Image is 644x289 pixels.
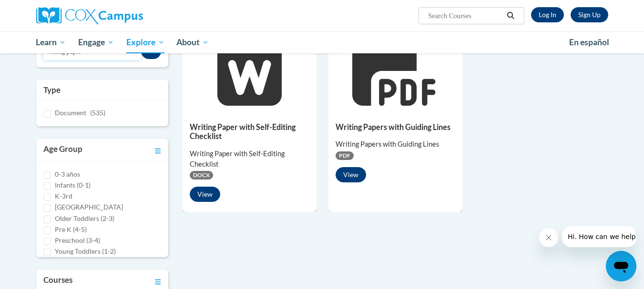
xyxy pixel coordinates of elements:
[36,37,66,48] span: Learn
[562,226,636,247] iframe: Message from company
[55,213,114,224] label: Older Toddlers (2-3)
[36,7,143,24] img: Cox Campus
[55,191,72,201] label: K-3rd
[563,32,615,52] a: En español
[43,84,162,96] h3: Type
[336,151,354,160] span: PDF
[176,37,209,48] span: About
[43,274,72,288] h3: Courses
[30,31,72,53] a: Learn
[531,7,564,22] a: Log In
[539,228,558,247] iframe: Close message
[190,149,309,169] div: Writing Paper with Self-Editing Checklist
[190,122,309,141] h5: Writing Paper with Self-Editing Checklist
[55,109,86,117] span: Document
[55,224,87,235] label: Pre K (4-5)
[43,143,82,157] h3: Age Group
[78,37,114,48] span: Engage
[22,31,623,53] div: Main menu
[606,251,636,281] iframe: Button to launch messaging window
[126,37,164,48] span: Explore
[155,143,161,157] a: Toggle collapse
[155,274,161,288] a: Toggle collapse
[55,180,91,190] label: Infants (0-1)
[90,109,105,117] span: (535)
[571,7,608,22] a: Register
[55,246,116,257] label: Young Toddlers (1-2)
[55,235,100,246] label: Preschool (3-4)
[36,7,217,24] a: Cox Campus
[6,7,77,14] span: Hi. How can we help?
[503,10,518,21] button: Search
[336,167,366,182] button: View
[336,122,455,131] h5: Writing Papers with Guiding Lines
[190,171,213,179] span: DOCX
[120,31,171,53] a: Explore
[170,31,215,53] a: About
[72,31,120,53] a: Engage
[427,10,503,21] input: Search Courses
[190,187,220,202] button: View
[55,202,123,212] label: [GEOGRAPHIC_DATA]
[55,169,80,179] label: 0-3 años
[336,139,455,149] div: Writing Papers with Guiding Lines
[569,37,609,47] span: En español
